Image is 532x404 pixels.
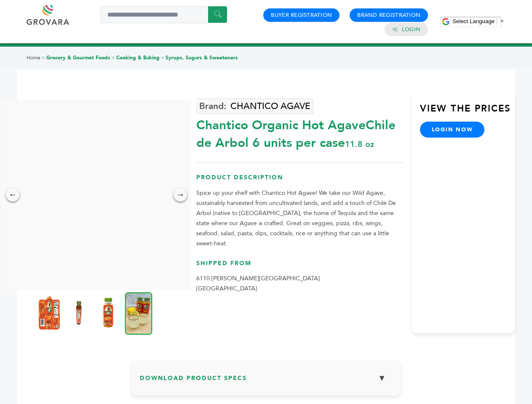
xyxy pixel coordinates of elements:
a: Select Language​ [452,18,505,24]
h3: Shipped From [196,259,403,274]
input: Search a product or brand... [101,6,227,23]
h3: Product Description [196,173,403,188]
a: Buyer Registration [271,11,332,19]
span: > [161,54,164,61]
a: Brand Registration [357,11,420,19]
a: Syrups, Sugars & Sweeteners [166,54,238,61]
img: Chantico Organic Hot Agave-Chile de Arbol 6 units per case 11.8 oz [98,296,119,330]
span: 11.8 oz [345,138,374,150]
span: Select Language [452,18,495,24]
img: Chantico Organic Hot Agave-Chile de Arbol 6 units per case 11.8 oz Product Label [39,296,60,330]
a: Login [402,26,420,33]
span: > [42,54,45,61]
a: Grocery & Gourmet Foods [46,54,110,61]
a: Home [27,54,40,61]
span: ▼ [499,18,505,24]
button: ▼ [372,369,393,387]
a: CHANTICO AGAVE [196,98,313,114]
img: Chantico Organic Hot Agave-Chile de Arbol 6 units per case 11.8 oz [125,292,152,335]
div: ← [6,188,19,202]
div: → [174,188,187,202]
div: Chantico Organic Hot AgaveChile de Arbol 6 units per case [196,112,403,152]
span: ​ [497,18,497,24]
p: Spice up your shelf with Chantico Hot Agave! We take our Wild Agave, sustainably harvested from u... [196,188,403,249]
p: 6110 [PERSON_NAME][GEOGRAPHIC_DATA] [GEOGRAPHIC_DATA] [196,274,403,294]
h3: View the Prices [420,102,515,122]
img: Chantico Organic Hot Agave-Chile de Arbol 6 units per case 11.8 oz Nutrition Info [68,296,89,330]
a: Cooking & Baking [116,54,160,61]
span: > [112,54,115,61]
h3: Download Product Specs [140,369,393,393]
a: login now [420,122,485,138]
